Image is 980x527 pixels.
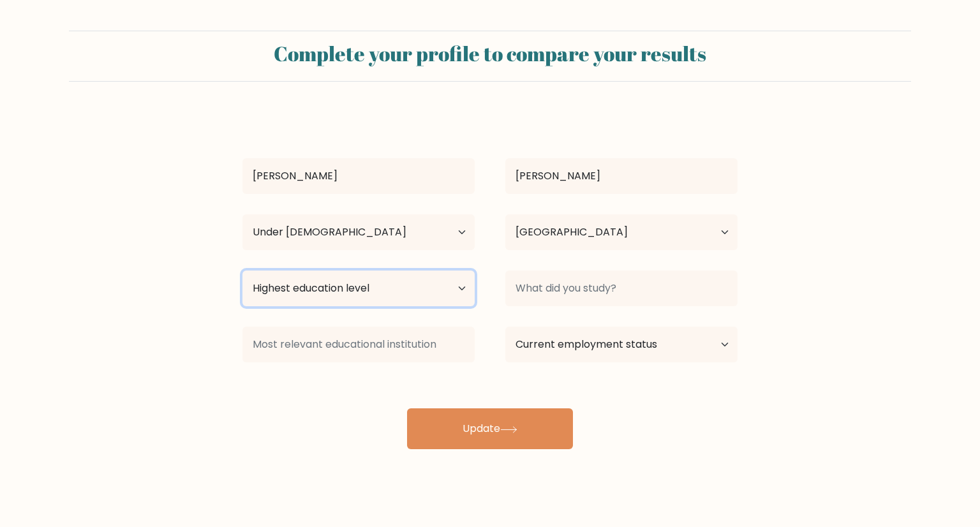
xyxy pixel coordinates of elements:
input: What did you study? [505,271,738,306]
input: Most relevant educational institution [242,327,475,362]
button: Update [407,408,573,449]
input: First name [242,158,475,194]
input: Last name [505,158,738,194]
h2: Complete your profile to compare your results [77,41,903,66]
